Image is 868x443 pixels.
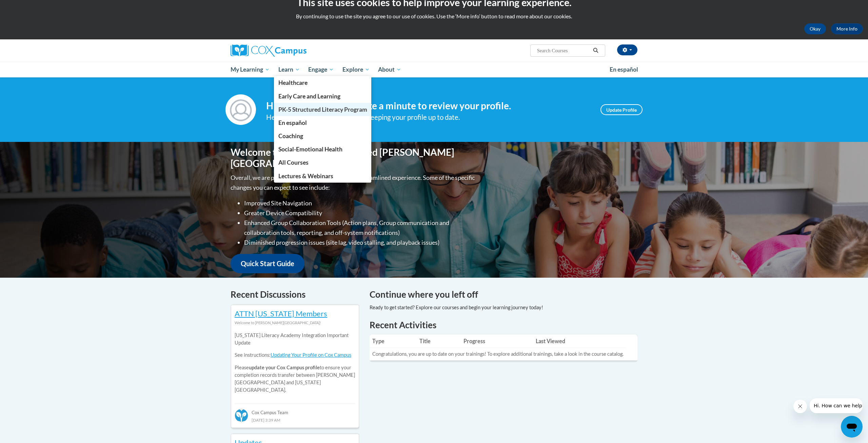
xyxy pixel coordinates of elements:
a: Updating Your Profile on Cox Campus [271,352,351,358]
div: [DATE] 3:39 AM [235,416,355,424]
span: Healthcare [278,79,308,86]
th: Title [417,334,461,348]
span: My Learning [231,66,270,74]
span: Social-Emotional Health [278,146,342,153]
span: Early Care and Learning [278,93,340,100]
button: Account Settings [617,44,637,55]
div: Please to ensure your completion records transfer between [PERSON_NAME][GEOGRAPHIC_DATA] and [US_... [235,327,355,399]
a: Engage [304,62,338,77]
a: PK-5 Structured Literacy Program [274,103,372,116]
span: Engage [308,66,334,74]
h1: Welcome to the new and improved [PERSON_NAME][GEOGRAPHIC_DATA] [231,147,476,169]
button: Okay [804,23,826,34]
a: Lectures & Webinars [274,169,372,183]
img: Cox Campus Team [235,409,248,422]
div: Welcome to [PERSON_NAME][GEOGRAPHIC_DATA]! [235,319,355,327]
p: [US_STATE] Literacy Academy Integration Important Update [235,332,355,347]
h4: Hi [PERSON_NAME]! Take a minute to review your profile. [266,100,590,112]
p: See instructions: [235,351,355,359]
div: Help improve your experience by keeping your profile up to date. [266,112,590,123]
div: Main menu [220,62,648,77]
a: All Courses [274,156,372,169]
th: Progress [461,334,533,348]
a: En español [605,62,643,77]
button: Search [591,47,601,55]
div: Cox Campus Team [235,404,355,416]
p: By continuing to use the site you agree to our use of cookies. Use the ‘More info’ button to read... [5,13,863,20]
a: Healthcare [274,76,372,89]
span: En español [610,66,638,73]
th: Last Viewed [533,334,626,348]
img: Profile Image [225,94,256,125]
h4: Continue where you left off [370,288,637,301]
li: Improved Site Navigation [244,198,476,208]
a: About [374,62,406,77]
span: Lectures & Webinars [278,172,333,180]
a: En español [274,116,372,129]
span: Explore [342,66,370,74]
span: Hi. How can we help? [4,5,55,10]
li: Diminished progression issues (site lag, video stalling, and playback issues) [244,238,476,247]
li: Enhanced Group Collaboration Tools (Action plans, Group communication and collaboration tools, re... [244,218,476,238]
span: All Courses [278,159,309,166]
a: Cox Campus [231,44,359,57]
b: update your Cox Campus profile [249,365,320,370]
a: Early Care and Learning [274,90,372,103]
h1: Recent Activities [370,319,637,331]
a: Social-Emotional Health [274,143,372,156]
a: Coaching [274,129,372,143]
iframe: Close message [793,400,807,413]
iframe: Message from company [810,398,863,413]
span: Coaching [278,132,303,140]
img: Cox Campus [231,44,307,57]
a: Update Profile [600,104,643,115]
span: Learn [278,66,300,74]
li: Greater Device Compatibility [244,208,476,218]
a: Quick Start Guide [231,254,304,273]
td: Congratulations, you are up to date on your trainings! To explore additional trainings, take a lo... [370,348,626,361]
span: PK-5 Structured Literacy Program [278,106,367,113]
h4: Recent Discussions [231,288,359,301]
iframe: Button to launch messaging window [841,416,863,438]
a: ATTN [US_STATE] Members [235,309,327,318]
a: Learn [274,62,304,77]
a: Explore [338,62,374,77]
span: En español [278,119,307,126]
input: Search Courses [536,47,591,55]
p: Overall, we are proud to provide you with a more streamlined experience. Some of the specific cha... [231,173,476,192]
span: About [378,66,401,74]
a: My Learning [226,62,274,77]
th: Type [370,334,417,348]
a: More Info [831,23,863,34]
